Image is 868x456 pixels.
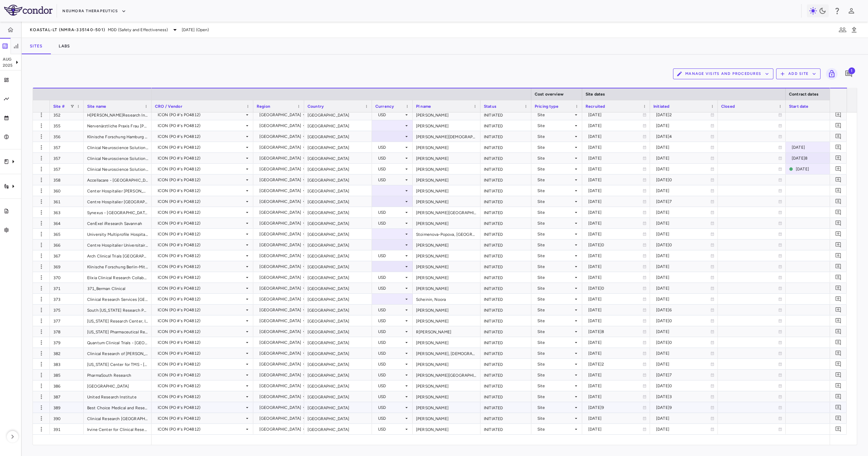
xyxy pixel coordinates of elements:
[480,131,531,142] div: INITIATED
[480,326,531,337] div: INITIATED
[257,104,270,109] span: Region
[50,283,84,293] div: 371
[484,104,496,109] span: Status
[304,229,372,239] div: [GEOGRAPHIC_DATA]
[158,164,244,174] div: ICON (PO #'s PO4812)
[656,109,710,120] div: [DATE]2
[834,229,843,239] button: Add comment
[3,56,13,62] p: Aug
[50,326,84,337] div: 378
[834,392,843,401] button: Add comment
[50,250,84,261] div: 367
[835,122,842,129] svg: Add comment
[588,120,643,131] div: [DATE]
[834,132,843,141] button: Add comment
[413,240,480,250] div: [PERSON_NAME]
[413,250,480,261] div: [PERSON_NAME]
[84,131,152,142] div: Klinische Forschung Hamburg GmbH
[789,92,818,97] span: Contract dates
[84,283,152,293] div: 371_Berman Clinical
[50,359,84,369] div: 383
[480,337,531,348] div: INITIATED
[51,38,78,54] button: Labs
[835,111,842,118] svg: Add comment
[304,240,372,250] div: [GEOGRAPHIC_DATA]
[586,104,605,109] span: Recruited
[843,68,854,80] button: Add comment
[480,424,531,434] div: INITIATED
[84,348,152,358] div: Clinical Research of [PERSON_NAME]
[480,207,531,217] div: INITIATED
[304,142,372,152] div: [GEOGRAPHIC_DATA]
[50,218,84,228] div: 364
[834,370,843,379] button: Add comment
[588,185,643,196] div: [DATE]
[413,120,480,131] div: [PERSON_NAME]
[834,240,843,249] button: Add comment
[480,142,531,152] div: INITIATED
[480,250,531,261] div: INITIATED
[835,133,842,140] svg: Add comment
[834,403,843,412] button: Add comment
[22,38,51,54] button: Sites
[304,305,372,315] div: [GEOGRAPHIC_DATA]
[84,337,152,348] div: Quantum Clinical Trials - [GEOGRAPHIC_DATA]
[50,370,84,380] div: 385
[835,361,842,367] svg: Add comment
[835,263,842,270] svg: Add comment
[84,240,152,250] div: Centre Hospitalier Universitaire d'Angers
[84,315,152,326] div: [US_STATE] Research Center, Inc.
[834,359,843,369] button: Add comment
[588,164,643,174] div: [DATE]
[50,413,84,423] div: 390
[304,261,372,272] div: [GEOGRAPHIC_DATA]
[721,104,735,109] span: Closed
[835,209,842,215] svg: Add comment
[835,242,842,248] svg: Add comment
[84,380,152,391] div: [GEOGRAPHIC_DATA]
[413,424,480,434] div: [PERSON_NAME]
[413,294,480,304] div: Scheinin, Noora
[50,185,84,196] div: 360
[835,285,842,291] svg: Add comment
[413,391,480,402] div: [PERSON_NAME]
[480,185,531,196] div: INITIATED
[537,174,573,185] div: Site
[84,229,152,239] div: University Multiprofile Hospital For Active Treatment [PERSON_NAME] EAD
[792,142,846,153] div: [DATE]
[834,316,843,325] button: Add comment
[413,380,480,391] div: [PERSON_NAME]
[413,109,480,120] div: [PERSON_NAME]
[835,166,842,172] svg: Add comment
[586,92,605,97] span: Site dates
[480,174,531,185] div: INITIATED
[834,349,843,358] button: Add comment
[835,404,842,411] svg: Add comment
[480,370,531,380] div: INITIATED
[835,415,842,421] svg: Add comment
[835,187,842,194] svg: Add comment
[50,305,84,315] div: 375
[50,348,84,358] div: 382
[158,120,244,131] div: ICON (PO #'s PO4812)
[158,174,244,185] div: ICON (PO #'s PO4812)
[84,185,152,196] div: Center Hospitalier [PERSON_NAME]
[834,424,843,434] button: Add comment
[835,350,842,356] svg: Add comment
[259,109,301,120] div: [GEOGRAPHIC_DATA]
[84,305,152,315] div: South [US_STATE] Research Phase I-IV
[588,196,643,207] div: [DATE]
[588,207,643,218] div: [DATE]
[84,164,152,174] div: Clinical Neuroscience Solutions - [GEOGRAPHIC_DATA]
[84,218,152,228] div: CenExel iResearch Savannah
[789,104,809,109] span: Start date
[53,104,65,109] span: Site #
[480,261,531,272] div: INITIATED
[656,164,710,174] div: [DATE]
[304,164,372,174] div: [GEOGRAPHIC_DATA]
[158,109,244,120] div: ICON (PO #'s PO4812)
[50,315,84,326] div: 377
[834,381,843,390] button: Add comment
[792,153,846,164] div: [DATE]8
[656,174,710,185] div: [DATE]0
